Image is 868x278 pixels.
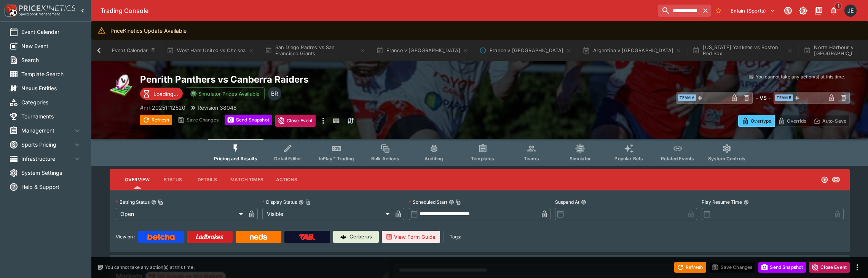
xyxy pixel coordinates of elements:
img: Sportsbook Management [19,13,60,16]
button: San Diego Padres vs San Francisco Giants [260,40,370,61]
button: Copy To Clipboard [456,200,461,205]
span: Categories [21,98,82,106]
p: You cannot take any action(s) at this time. [105,264,195,271]
img: PriceKinetics [19,5,75,11]
button: France v Wales [475,40,576,61]
p: Betting Status [116,199,150,205]
svg: Open [821,176,828,184]
button: France v [GEOGRAPHIC_DATA] [372,40,473,61]
p: Revision 38048 [198,104,237,112]
button: View Form Guide [382,231,440,243]
button: Copy To Clipboard [158,200,163,205]
input: search [658,5,700,17]
h6: - VS - [756,94,771,102]
div: Trading Console [101,7,655,15]
img: PriceKinetics Logo [2,3,18,18]
label: Tags: [450,231,461,243]
span: New Event [21,42,82,50]
button: [US_STATE] Yankees vs Boston Red Sox [688,40,798,61]
span: Popular Bets [614,156,643,161]
div: Event type filters [208,139,752,166]
button: Auto-Save [810,115,850,127]
button: Send Snapshot [758,262,806,273]
p: Suspend At [555,199,579,205]
span: Auditing [424,156,443,161]
button: Refresh [674,262,706,273]
span: Detail Editor [274,156,301,161]
button: Overtype [738,115,775,127]
button: James Edlin [842,2,859,19]
div: Visible [262,208,392,220]
button: Connected to PK [781,4,795,18]
button: Simulator Prices Available [186,87,265,100]
button: Overview [119,171,156,189]
div: Ben Raymond [268,87,281,101]
button: Display StatusCopy To Clipboard [298,200,304,205]
button: No Bookmarks [712,5,724,17]
button: more [853,263,862,272]
span: Related Events [661,156,694,161]
div: James Edlin [844,5,857,17]
span: Infrastructure [21,155,73,163]
p: You cannot take any action(s) at this time. [756,73,845,80]
p: Play Resume Time [702,199,742,205]
button: Match Times [224,171,270,189]
button: Play Resume Time [744,200,749,205]
span: System Settings [21,169,82,177]
span: 1 [834,2,842,10]
span: Templates [471,156,494,161]
span: Event Calendar [21,28,82,36]
button: Event Calendar [107,40,161,61]
img: Betcha [147,234,175,240]
span: Team B [775,94,793,101]
button: Close Event [809,262,850,273]
img: rugby_league.png [110,73,134,98]
span: Help & Support [21,183,82,191]
h2: Copy To Clipboard [140,73,495,85]
p: Loading... [153,90,178,98]
button: Status [156,171,190,189]
button: Actions [270,171,304,189]
button: Suspend At [581,200,586,205]
button: Betting StatusCopy To Clipboard [151,200,156,205]
button: Scheduled StartCopy To Clipboard [449,200,454,205]
button: Close Event [275,115,316,127]
span: Teams [524,156,539,161]
button: West Ham United vs Chelsea [162,40,258,61]
div: PriceKinetics Update Available [110,24,187,38]
span: Bulk Actions [371,156,399,161]
p: Scheduled Start [409,199,447,205]
button: Argentina v [GEOGRAPHIC_DATA] [578,40,686,61]
span: Pricing and Results [214,156,257,161]
span: Tournaments [21,112,82,120]
a: Cerberus [333,231,379,243]
span: Search [21,56,82,64]
button: Documentation [812,4,825,18]
img: Ladbrokes [196,234,223,240]
p: Overtype [751,117,771,125]
span: Simulator [570,156,591,161]
button: Refresh [140,115,172,125]
label: View on : [116,231,135,243]
div: Open [116,208,246,220]
button: Send Snapshot [225,115,272,125]
button: Copy To Clipboard [305,200,311,205]
button: Details [190,171,224,189]
button: Notifications [827,4,841,18]
p: Cerberus [349,233,372,241]
span: System Controls [708,156,745,161]
span: Management [21,126,73,134]
span: Sports Pricing [21,141,73,149]
p: Display Status [262,199,297,205]
img: TabNZ [299,234,315,240]
p: Override [787,117,806,125]
span: InPlay™ Trading [319,156,354,161]
img: Neds [250,234,267,240]
span: Template Search [21,70,82,78]
button: Select Tenant [726,5,780,17]
div: Start From [738,115,850,127]
p: Copy To Clipboard [140,104,185,112]
button: Toggle light/dark mode [796,4,810,18]
svg: Visible [831,175,841,184]
p: Auto-Save [822,117,846,125]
